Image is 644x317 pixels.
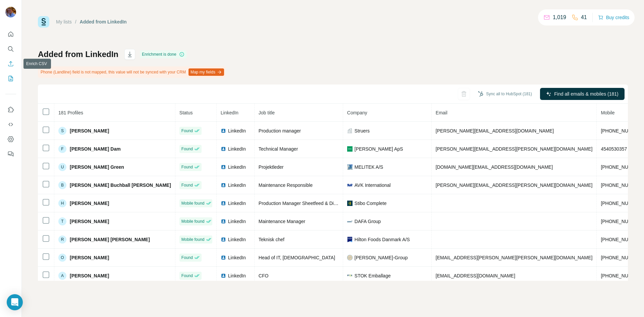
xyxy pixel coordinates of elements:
span: Head of IT, [DEMOGRAPHIC_DATA] [259,255,335,260]
span: STOK Emballage [355,272,391,279]
span: Struers [355,127,370,134]
span: [PERSON_NAME]-Group [355,254,408,261]
img: Surfe Logo [38,16,49,28]
span: [PHONE_NUMBER] [601,164,643,170]
a: My lists [56,19,72,24]
img: LinkedIn logo [221,255,226,260]
span: Maintenance Manager [259,219,305,224]
span: [PERSON_NAME][EMAIL_ADDRESS][PERSON_NAME][DOMAIN_NAME] [436,182,593,188]
span: Found [181,273,193,279]
span: 4540530357 [601,146,627,152]
button: Sync all to HubSpot (181) [473,89,537,99]
div: B [58,181,66,189]
span: CFO [259,273,269,278]
span: [PHONE_NUMBER] [601,128,643,134]
span: LinkedIn [228,200,246,207]
button: Use Surfe on LinkedIn [5,104,16,116]
span: Production Manager Sheetfeed & Digital Print [259,201,354,206]
div: U [58,163,66,171]
h1: Added from LinkedIn [38,49,118,60]
li: / [75,18,76,25]
p: 1,019 [553,13,566,21]
span: LinkedIn [228,236,246,243]
span: LinkedIn [228,146,246,152]
p: 41 [581,13,587,21]
span: Mobile found [181,200,205,206]
span: Projektleder [259,164,284,170]
div: T [58,217,66,225]
div: F [58,145,66,153]
span: Found [181,164,193,170]
span: LinkedIn [228,218,246,225]
span: Teknisk chef [259,237,284,242]
img: company-logo [347,237,353,242]
button: Search [5,43,16,55]
span: [PHONE_NUMBER] [601,219,643,224]
div: Enrichment is done [140,50,186,58]
button: Use Surfe API [5,118,16,130]
span: Mobile found [181,236,205,243]
div: O [58,254,66,262]
img: LinkedIn logo [221,201,226,206]
span: [EMAIL_ADDRESS][PERSON_NAME][PERSON_NAME][DOMAIN_NAME] [436,255,593,260]
img: LinkedIn logo [221,146,226,152]
div: Added from LinkedIn [80,18,127,25]
button: Find all emails & mobiles (181) [540,88,625,100]
span: [PERSON_NAME] [70,200,109,207]
span: Hilton Foods Danmark A/S [355,236,410,243]
span: Status [179,110,193,115]
img: company-logo [347,255,353,260]
img: LinkedIn logo [221,237,226,242]
span: [PERSON_NAME] [70,254,109,261]
span: [PERSON_NAME] Dam [70,146,121,152]
span: Production manager [259,128,301,134]
span: LinkedIn [228,182,246,189]
img: LinkedIn logo [221,182,226,188]
span: [PERSON_NAME][EMAIL_ADDRESS][DOMAIN_NAME] [436,128,554,134]
span: Found [181,128,193,134]
span: [PHONE_NUMBER] [601,255,643,260]
span: Find all emails & mobiles (181) [554,91,618,97]
span: [PERSON_NAME] [70,272,109,279]
span: LinkedIn [228,254,246,261]
span: Found [181,182,193,188]
div: Phone (Landline) field is not mapped, this value will not be synced with your CRM [38,66,225,78]
span: [PERSON_NAME] [70,218,109,225]
span: 181 Profiles [58,110,83,115]
span: [PHONE_NUMBER] [601,201,643,206]
button: Quick start [5,28,16,40]
div: A [58,272,66,280]
span: Job title [259,110,275,115]
img: company-logo [347,164,353,170]
button: Dashboard [5,133,16,145]
img: company-logo [347,146,353,152]
span: [PERSON_NAME] ApS [355,146,403,152]
div: S [58,127,66,135]
img: LinkedIn logo [221,128,226,134]
div: H [58,199,66,207]
div: R [58,235,66,244]
span: MELITEK A/S [355,164,383,170]
button: Feedback [5,148,16,160]
img: company-logo [347,201,353,206]
span: Maintenance Responsible [259,182,313,188]
span: LinkedIn [228,272,246,279]
button: Map my fields [189,68,224,76]
img: Avatar [5,7,16,17]
span: [PERSON_NAME] [PERSON_NAME] [70,236,150,243]
span: Technical Manager [259,146,298,152]
span: [PHONE_NUMBER] [601,273,643,278]
button: Buy credits [598,13,629,22]
span: [PERSON_NAME][EMAIL_ADDRESS][PERSON_NAME][DOMAIN_NAME] [436,146,593,152]
span: LinkedIn [221,110,238,115]
span: [PERSON_NAME] Green [70,164,124,170]
img: company-logo [347,219,353,224]
img: LinkedIn logo [221,273,226,278]
span: Mobile found [181,218,205,224]
span: [PHONE_NUMBER] [601,182,643,188]
span: Company [347,110,367,115]
img: LinkedIn logo [221,164,226,170]
span: Found [181,255,193,261]
button: Enrich CSV [5,58,16,70]
span: [PERSON_NAME] Buchball [PERSON_NAME] [70,182,171,189]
